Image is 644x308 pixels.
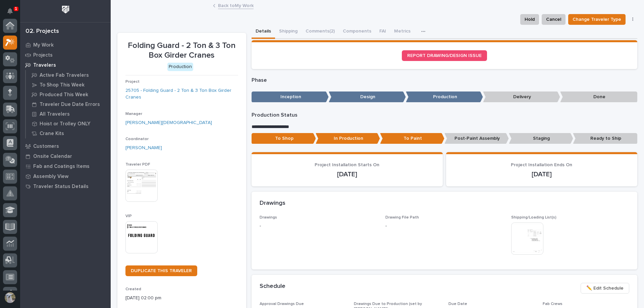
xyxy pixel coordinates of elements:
div: Production [167,63,193,71]
p: Ready to Ship [573,133,637,144]
a: Fab and Coatings Items [20,161,111,171]
button: Metrics [390,25,415,39]
p: All Travelers [40,111,70,117]
h2: Drawings [260,200,285,207]
a: My Work [20,40,111,50]
span: Drawing File Path [385,215,419,220]
p: Delivery [483,91,560,103]
span: Fab Crews [543,302,562,306]
p: Traveler Status Details [33,184,89,190]
button: Components [339,25,375,39]
button: users-avatar [3,291,17,305]
button: FAI [375,25,390,39]
p: Production [406,91,483,103]
span: Project Installation Starts On [315,163,379,167]
button: Shipping [275,25,302,39]
p: To Shop This Week [40,82,85,88]
span: Due Date [448,302,467,306]
button: ✏️ Edit Schedule [581,283,629,294]
p: 1 [15,6,17,11]
p: Assembly View [33,174,68,180]
p: Travelers [33,62,56,68]
p: Fab and Coatings Items [33,164,90,170]
span: DUPLICATE THIS TRAVELER [131,268,192,273]
p: Inception [252,91,329,103]
p: To Shop [252,133,316,144]
button: Notifications [3,4,17,18]
a: Active Fab Travelers [26,70,111,80]
span: Hold [525,15,535,23]
p: Onsite Calendar [33,153,72,160]
span: ✏️ Edit Schedule [586,284,624,292]
button: Details [252,25,275,39]
button: Change Traveler Type [568,14,626,25]
p: My Work [33,42,54,48]
span: Cancel [546,15,561,23]
div: 02. Projects [25,28,59,35]
span: Shipping/Loading List(s) [511,215,556,220]
a: Projects [20,50,111,60]
h2: Schedule [260,283,285,290]
span: Project [125,80,140,84]
p: [DATE] 02:00 pm [125,295,238,302]
p: Hoist or Trolley ONLY [40,121,91,127]
a: REPORT DRAWING/DESIGN ISSUE [402,50,487,61]
a: All Travelers [26,109,111,119]
p: - [260,223,377,230]
span: VIP [125,214,132,218]
a: Produced This Week [26,90,111,99]
p: Done [560,91,637,103]
p: [DATE] [454,170,629,178]
a: [PERSON_NAME] [125,144,162,151]
p: - [385,223,387,230]
a: Traveler Status Details [20,181,111,191]
p: Projects [33,52,53,58]
a: Hoist or Trolley ONLY [26,119,111,128]
p: To Paint [380,133,444,144]
p: In Production [316,133,380,144]
a: DUPLICATE THIS TRAVELER [125,265,197,276]
p: Folding Guard - 2 Ton & 3 Ton Box Girder Cranes [125,41,238,60]
span: Coordinator [125,137,149,141]
a: Onsite Calendar [20,151,111,161]
div: Notifications1 [8,8,17,19]
span: Manager [125,112,142,116]
p: Production Status [252,112,638,118]
p: Phase [252,77,638,83]
button: Cancel [542,14,566,25]
a: [PERSON_NAME][DEMOGRAPHIC_DATA] [125,119,212,126]
a: 25705 - Folding Guard - 2 Ton & 3 Ton Box Girder Cranes [125,87,238,101]
p: Produced This Week [40,92,88,98]
p: Staging [509,133,573,144]
p: Design [329,91,406,103]
span: Created [125,287,141,291]
p: Active Fab Travelers [40,72,89,78]
p: Crane Kits [40,131,64,137]
p: Customers [33,143,59,149]
a: Crane Kits [26,129,111,138]
button: Hold [520,14,539,25]
span: Traveler PDF [125,163,150,167]
span: REPORT DRAWING/DESIGN ISSUE [407,53,482,58]
a: Customers [20,141,111,151]
p: Post-Paint Assembly [444,133,509,144]
a: Traveler Due Date Errors [26,100,111,109]
a: Travelers [20,60,111,70]
a: Assembly View [20,171,111,181]
span: Change Traveler Type [573,15,621,23]
button: Comments (2) [302,25,339,39]
span: Project Installation Ends On [511,163,572,167]
a: To Shop This Week [26,80,111,89]
a: Back toMy Work [218,1,254,9]
p: [DATE] [260,170,435,178]
span: Drawings [260,215,277,220]
img: Workspace Logo [59,3,72,16]
p: Traveler Due Date Errors [40,102,100,108]
span: Approval Drawings Due [260,302,304,306]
